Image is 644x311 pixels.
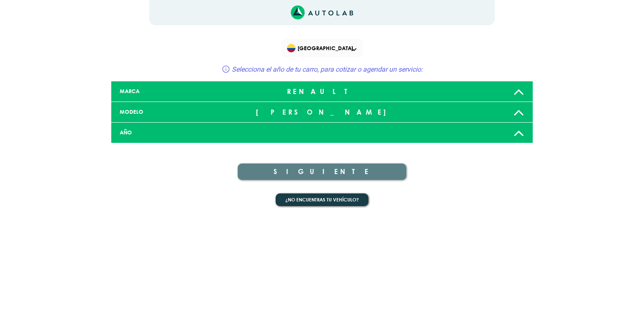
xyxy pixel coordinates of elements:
[113,129,252,137] div: AÑO
[287,44,295,52] img: Flag of COLOMBIA
[291,8,354,16] a: Link al sitio de autolab
[252,104,392,121] div: [PERSON_NAME]
[276,193,368,206] button: ¿No encuentras tu vehículo?
[232,65,423,73] span: Selecciona el año de tu carro, para cotizar o agendar un servicio:
[282,39,362,57] div: Flag of COLOMBIA[GEOGRAPHIC_DATA]
[111,81,533,102] a: MARCA RENAULT
[287,42,359,54] span: [GEOGRAPHIC_DATA]
[111,123,533,143] a: AÑO
[113,87,252,95] div: MARCA
[238,164,406,180] button: SIGUIENTE
[111,102,533,123] a: MODELO [PERSON_NAME]
[113,108,252,116] div: MODELO
[252,83,392,100] div: RENAULT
